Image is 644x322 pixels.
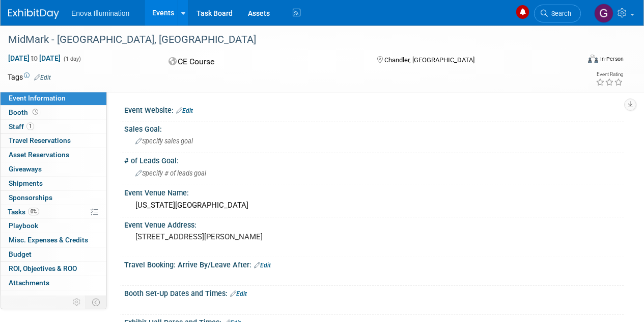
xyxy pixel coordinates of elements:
a: Edit [34,74,51,81]
a: Giveaways [1,162,106,176]
span: 0% [28,208,39,215]
a: ROI, Objectives & ROO [1,262,106,276]
span: Specify # of leads goal [135,169,206,177]
pre: [STREET_ADDRESS][PERSON_NAME] [135,232,321,241]
span: Budget [9,250,32,258]
img: Garrett Alcaraz [594,4,613,23]
td: Toggle Event Tabs [86,295,107,309]
span: Specify sales goal [135,137,193,145]
div: Travel Booking: Arrive By/Leave After: [124,257,624,270]
img: ExhibitDay [8,9,59,19]
a: Search [534,5,581,22]
a: Edit [254,262,271,269]
a: Attachments [1,276,106,290]
a: Edit [230,290,247,298]
span: to [30,54,39,62]
span: Travel Reservations [9,136,71,144]
a: Staff1 [1,120,106,134]
div: CE Course [165,53,360,71]
a: more [1,290,106,304]
span: Misc. Expenses & Credits [9,236,88,244]
span: [DATE] [DATE] [8,54,61,63]
span: Attachments [9,279,49,287]
div: Event Venue Name: [124,185,624,198]
a: Event Information [1,91,106,105]
div: Event Venue Address: [124,217,624,230]
span: Playbook [9,221,38,230]
div: In-Person [600,55,624,63]
img: Format-Inperson.png [588,55,598,63]
span: Staff [9,122,34,131]
span: Shipments [9,179,43,187]
td: Personalize Event Tab Strip [68,295,86,309]
span: Search [548,10,571,17]
a: Booth [1,106,106,119]
div: # of Leads Goal: [124,153,624,166]
span: more [7,293,23,301]
a: Tasks0% [1,205,106,219]
span: 1 [26,122,34,130]
a: Sponsorships [1,191,106,205]
div: Event Rating [596,72,623,77]
span: Booth [9,108,40,116]
div: Sales Goal: [124,121,624,134]
span: Chandler, [GEOGRAPHIC_DATA] [384,56,474,64]
span: Booth not reserved yet [31,108,40,116]
span: Enova Illumination [71,9,129,17]
div: MidMark - [GEOGRAPHIC_DATA], [GEOGRAPHIC_DATA] [5,31,571,49]
a: Asset Reservations [1,148,106,162]
a: Playbook [1,219,106,233]
a: Edit [176,107,193,114]
a: Shipments [1,177,106,190]
span: Tasks [8,208,39,216]
span: Sponsorships [9,193,52,202]
div: Booth Set-Up Dates and Times: [124,286,624,299]
td: Tags [8,72,51,82]
span: ROI, Objectives & ROO [9,264,77,273]
span: Giveaways [9,165,42,173]
div: Event Format [534,53,624,68]
a: Budget [1,247,106,261]
div: Event Website: [124,103,624,116]
span: Asset Reservations [9,151,69,159]
div: [US_STATE][GEOGRAPHIC_DATA] [132,197,616,213]
a: Misc. Expenses & Credits [1,233,106,247]
span: Event Information [9,94,66,102]
a: Travel Reservations [1,134,106,147]
span: (1 day) [63,56,81,62]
